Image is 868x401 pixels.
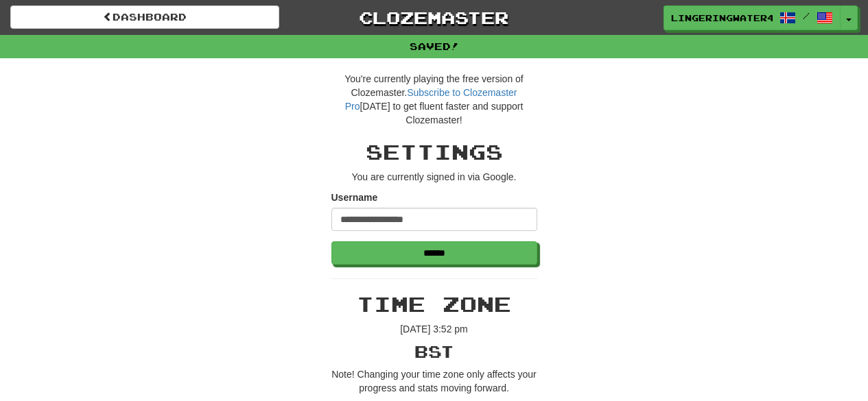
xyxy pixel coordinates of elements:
p: [DATE] 3:52 pm [331,322,537,336]
p: You're currently playing the free version of Clozemaster. [DATE] to get fluent faster and support... [331,72,537,127]
h2: Time Zone [331,293,537,315]
a: Subscribe to Clozemaster Pro [345,87,517,112]
span: / [803,11,810,21]
h3: BST [331,343,537,361]
h2: Settings [331,141,537,163]
label: Username [331,191,378,204]
p: Note! Changing your time zone only affects your progress and stats moving forward. [331,367,537,395]
span: LingeringWater4814 [671,12,773,24]
p: You are currently signed in via Google. [331,170,537,184]
a: LingeringWater4814 / [664,5,841,30]
a: Clozemaster [300,5,569,29]
a: Dashboard [10,5,279,29]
